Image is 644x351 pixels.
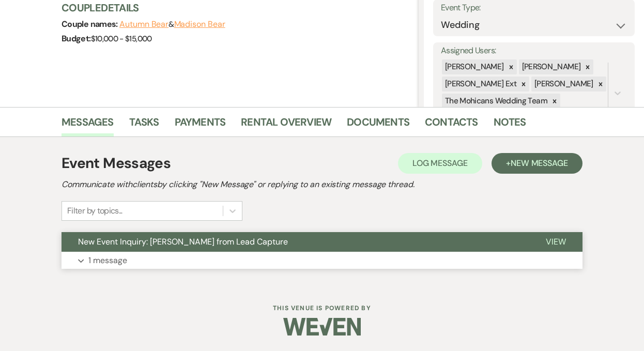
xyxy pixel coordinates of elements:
[412,158,468,169] span: Log Message
[441,43,627,58] label: Assigned Users:
[62,232,529,252] button: New Event Inquiry: [PERSON_NAME] from Lead Capture
[78,236,288,247] span: New Event Inquiry: [PERSON_NAME] from Lead Capture
[531,77,595,91] div: [PERSON_NAME]
[283,309,361,345] img: Weven Logo
[442,94,549,109] div: The Mohicans Wedding Team
[129,114,159,136] a: Tasks
[347,114,409,136] a: Documents
[62,33,91,44] span: Budget:
[62,114,114,136] a: Messages
[529,232,582,252] button: View
[67,205,122,217] div: Filter by topics...
[119,19,225,29] span: &
[519,59,582,74] div: [PERSON_NAME]
[62,252,582,269] button: 1 message
[494,114,526,136] a: Notes
[175,114,226,136] a: Payments
[88,254,127,267] p: 1 message
[62,19,119,29] span: Couple names:
[511,158,568,169] span: New Message
[425,114,478,136] a: Contacts
[492,153,582,174] button: +New Message
[442,77,518,91] div: [PERSON_NAME] Ext
[62,1,408,15] h3: Couple Details
[119,20,168,28] button: Autumn Bear
[62,152,171,174] h1: Event Messages
[62,178,582,191] h2: Communicate with clients by clicking "New Message" or replying to an existing message thread.
[442,59,505,74] div: [PERSON_NAME]
[241,114,331,136] a: Rental Overview
[441,1,627,16] label: Event Type:
[91,34,152,44] span: $10,000 - $15,000
[546,236,566,247] span: View
[398,153,482,174] button: Log Message
[174,20,225,28] button: Madison Bear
